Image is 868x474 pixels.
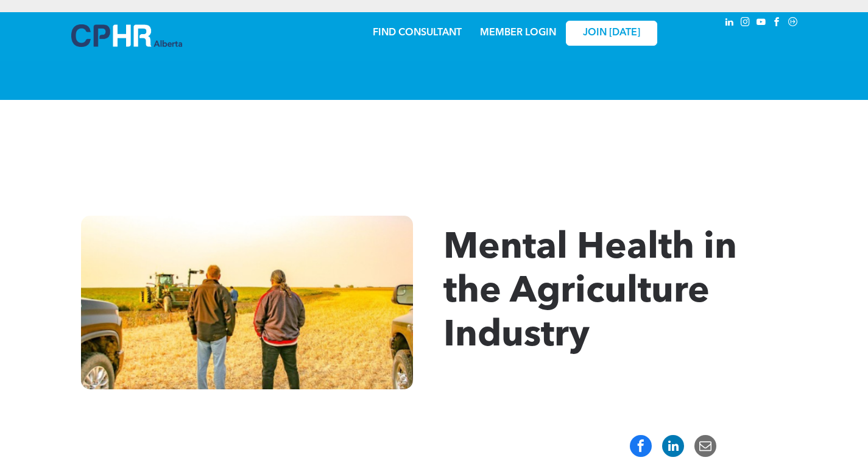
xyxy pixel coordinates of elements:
span: JOIN [DATE] [583,27,640,39]
a: youtube [755,15,768,32]
a: instagram [739,15,752,32]
a: JOIN [DATE] [566,21,657,46]
a: MEMBER LOGIN [480,28,556,38]
span: Mental Health in the Agriculture Industry [443,230,737,355]
a: facebook [771,15,784,32]
a: FIND CONSULTANT [373,28,462,38]
img: A blue and white logo for cp alberta [71,24,182,47]
a: Social network [786,15,800,32]
a: linkedin [723,15,736,32]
